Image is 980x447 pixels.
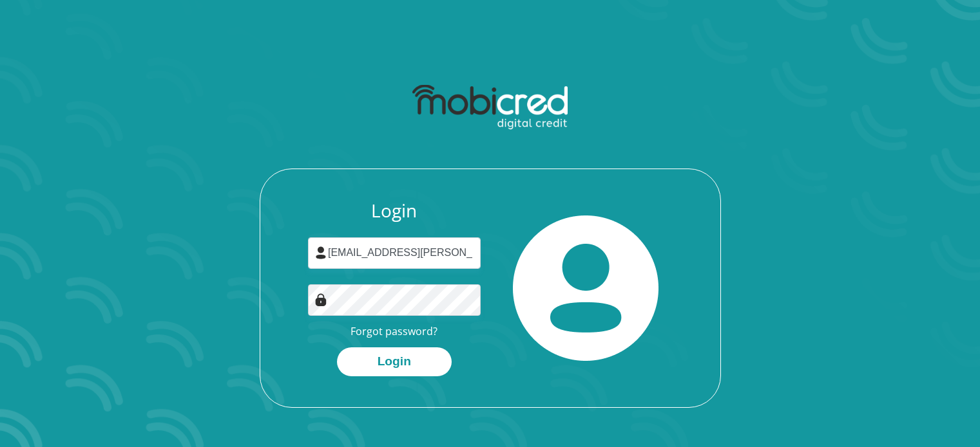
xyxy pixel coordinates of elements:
[351,324,437,338] a: Forgot password?
[314,293,327,306] img: Image
[308,237,481,269] input: Username
[308,200,481,222] h3: Login
[337,347,452,376] button: Login
[314,246,327,259] img: user-icon image
[412,85,568,130] img: mobicred logo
